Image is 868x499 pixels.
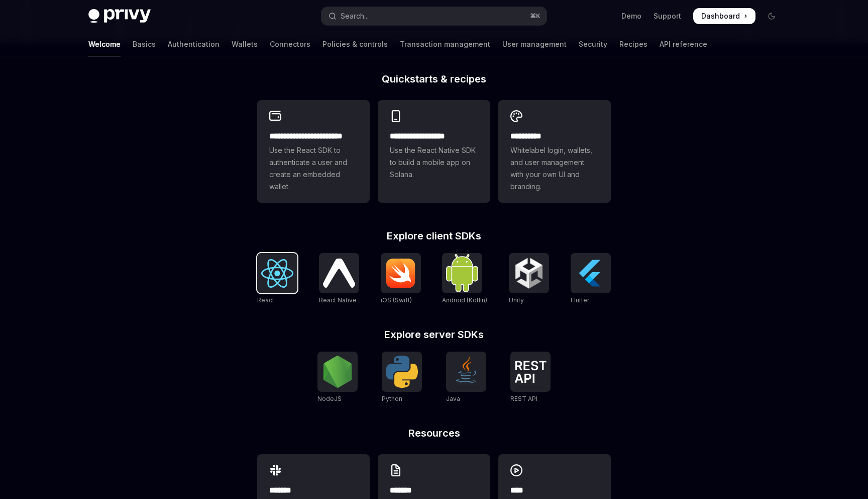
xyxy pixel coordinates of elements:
[660,32,707,56] a: API reference
[88,9,151,23] img: dark logo
[450,356,482,388] img: Java
[257,329,611,340] h2: Explore server SDKs
[498,100,611,203] a: **** *****Whitelabel login, wallets, and user management with your own UI and branding.
[319,296,357,304] span: React Native
[322,32,388,56] a: Policies & controls
[510,352,551,404] a: REST APIREST API
[619,32,647,56] a: Recipes
[701,11,740,21] span: Dashboard
[442,253,487,305] a: Android (Kotlin)Android (Kotlin)
[270,32,310,56] a: Connectors
[321,7,547,25] button: Open search
[390,144,478,181] span: Use the React Native SDK to build a mobile app on Solana.
[257,253,297,305] a: ReactReact
[764,8,780,24] button: Toggle dark mode
[257,296,274,304] span: React
[530,12,540,20] span: ⌘ K
[571,296,589,304] span: Flutter
[693,8,755,24] a: Dashboard
[257,428,611,438] h2: Resources
[382,395,402,402] span: Python
[261,259,293,288] img: React
[446,395,460,402] span: Java
[446,352,486,404] a: JavaJava
[509,296,524,304] span: Unity
[502,32,567,56] a: User management
[323,259,355,287] img: React Native
[319,253,359,305] a: React NativeReact Native
[510,395,537,402] span: REST API
[386,356,418,388] img: Python
[257,231,611,241] h2: Explore client SDKs
[88,32,121,56] a: Welcome
[381,296,412,304] span: iOS (Swift)
[575,257,607,289] img: Flutter
[378,100,490,203] a: **** **** **** ***Use the React Native SDK to build a mobile app on Solana.
[513,257,545,289] img: Unity
[400,32,490,56] a: Transaction management
[232,32,258,56] a: Wallets
[341,10,369,22] div: Search...
[269,144,358,193] span: Use the React SDK to authenticate a user and create an embedded wallet.
[257,74,611,84] h2: Quickstarts & recipes
[317,352,358,404] a: NodeJSNodeJS
[510,144,599,193] span: Whitelabel login, wallets, and user management with your own UI and branding.
[317,395,342,402] span: NodeJS
[514,361,547,383] img: REST API
[579,32,607,56] a: Security
[571,253,611,305] a: FlutterFlutter
[381,253,421,305] a: iOS (Swift)iOS (Swift)
[654,11,681,21] a: Support
[621,11,641,21] a: Demo
[446,254,478,292] img: Android (Kotlin)
[382,352,422,404] a: PythonPython
[168,32,220,56] a: Authentication
[442,296,487,304] span: Android (Kotlin)
[133,32,156,56] a: Basics
[321,356,354,388] img: NodeJS
[509,253,549,305] a: UnityUnity
[385,258,417,288] img: iOS (Swift)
